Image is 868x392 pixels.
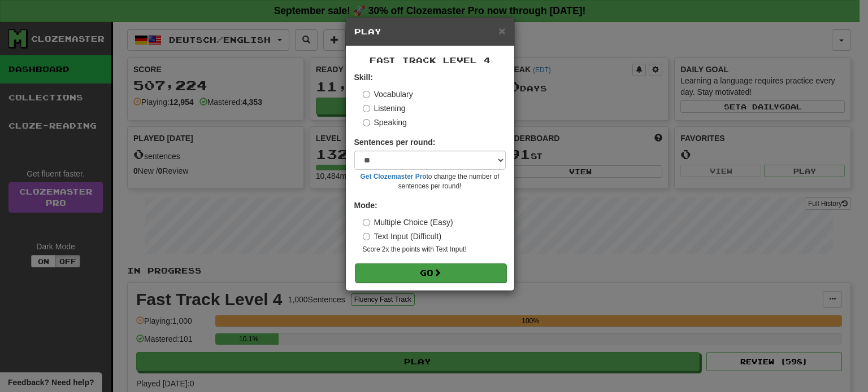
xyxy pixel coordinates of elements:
[363,119,370,126] input: Speaking
[363,89,413,100] label: Vocabulary
[370,55,491,65] span: Fast Track Level 4
[363,105,370,112] input: Listening
[498,25,505,37] button: Close
[363,217,453,228] label: Multiple Choice (Easy)
[354,172,506,191] small: to change the number of sentences per round!
[363,219,370,226] input: Multiple Choice (Easy)
[363,91,370,98] input: Vocabulary
[363,245,506,254] small: Score 2x the points with Text Input !
[355,263,506,283] button: Go
[361,173,427,180] a: Get Clozemaster Pro
[363,233,370,240] input: Text Input (Difficult)
[498,24,505,37] span: ×
[354,136,436,148] label: Sentences per round:
[363,117,407,128] label: Speaking
[363,231,442,242] label: Text Input (Difficult)
[363,103,406,114] label: Listening
[354,26,506,37] h5: Play
[354,73,373,82] strong: Skill:
[354,201,377,210] strong: Mode:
